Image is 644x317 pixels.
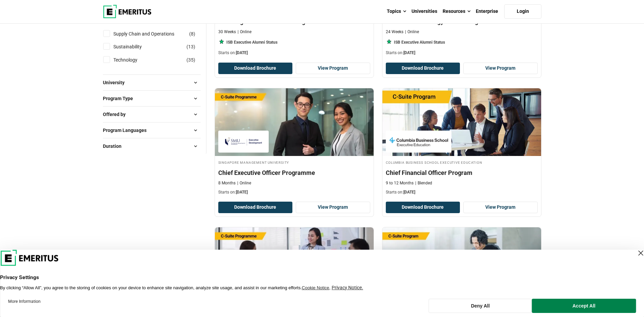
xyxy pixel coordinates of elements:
button: Download Brochure [218,202,293,213]
a: View Program [463,202,538,213]
p: ISB Executive Alumni Status [226,40,277,45]
a: Login [504,4,541,19]
img: Chief Executive Officer (CEO) Program | Online Leadership Course [382,227,541,295]
h4: Singapore Management University [218,159,370,165]
span: [DATE] [236,50,248,55]
p: Online [238,29,251,35]
span: 35 [188,57,194,63]
a: View Program [463,63,538,74]
button: Program Type [103,93,201,104]
span: [DATE] [403,190,415,195]
img: Chief Financial Officer | Online Leadership Course [215,227,374,295]
button: Download Brochure [386,202,460,213]
a: Finance Course by Columbia Business School Executive Education - September 29, 2025 Columbia Busi... [382,88,541,199]
p: Starts on: [218,50,370,56]
span: ( ) [186,56,195,64]
span: ( ) [186,43,195,50]
button: Program Languages [103,125,201,135]
span: Program Languages [103,127,152,134]
a: Supply Chain and Operations [113,30,188,38]
p: Blended [415,180,432,186]
img: Chief Executive Officer Programme | Online Leadership Course [215,88,374,156]
p: ISB Executive Alumni Status [394,40,445,45]
a: Sustainability [113,43,155,50]
span: Duration [103,142,127,150]
p: 30 Weeks [218,29,236,35]
button: Download Brochure [218,63,293,74]
p: Online [405,29,419,35]
p: Starts on: [386,50,538,56]
span: University [103,79,130,86]
span: 8 [191,31,194,37]
p: 24 Weeks [386,29,403,35]
p: Starts on: [386,189,538,195]
button: University [103,77,201,88]
span: Offered by [103,111,131,118]
a: View Program [296,202,370,213]
a: View Program [296,63,370,74]
p: 8 Months [218,180,236,186]
span: 13 [188,44,194,49]
img: Singapore Management University [222,134,266,149]
h4: Columbia Business School Executive Education [386,159,538,165]
a: Leadership Course by Singapore Management University - September 29, 2025 Singapore Management Un... [215,88,374,199]
img: Chief Financial Officer Program | Online Finance Course [382,88,541,156]
img: Columbia Business School Executive Education [389,134,448,149]
a: Technology [113,56,151,64]
span: [DATE] [236,190,248,195]
p: Starts on: [218,189,370,195]
h4: Chief Executive Officer Programme [218,168,370,177]
button: Download Brochure [386,63,460,74]
button: Duration [103,141,201,151]
span: Program Type [103,95,138,102]
p: 9 to 12 Months [386,180,414,186]
span: [DATE] [403,50,415,55]
h4: Chief Financial Officer Program [386,168,538,177]
span: ( ) [189,30,195,38]
button: Offered by [103,109,201,119]
p: Online [237,180,251,186]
